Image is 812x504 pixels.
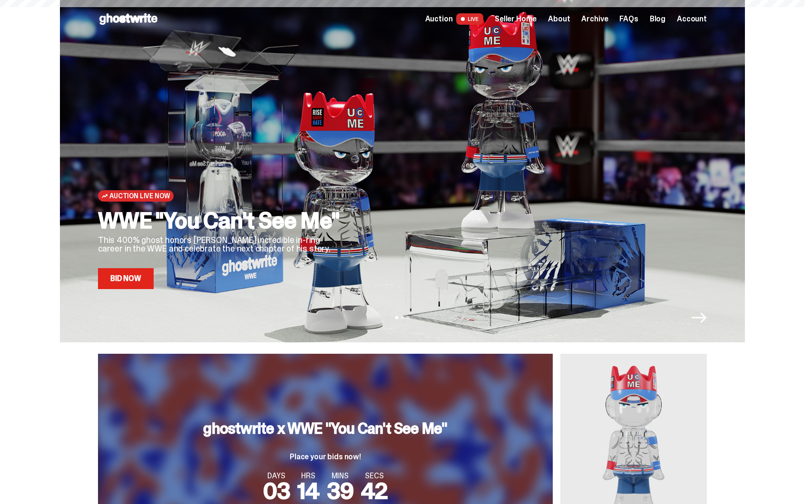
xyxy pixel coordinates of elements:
[581,15,608,23] a: Archive
[327,472,353,480] span: MINS
[203,453,447,461] p: Place your bids now!
[425,15,453,23] span: Auction
[109,192,170,200] span: Auction Live Now
[425,13,483,25] a: Auction LIVE
[98,236,345,253] p: This 400% ghost honors [PERSON_NAME] incredible in-ring career in the WWE and celebrate the next ...
[98,209,345,232] h2: WWE "You Can't See Me"
[297,472,319,480] span: HRS
[692,310,707,325] button: Next
[203,421,447,436] h3: ghostwrite x WWE "You Can't See Me"
[548,15,570,23] a: About
[456,13,483,25] span: LIVE
[677,15,707,23] a: Account
[401,316,404,319] button: View slide 2
[495,15,537,23] a: Seller Home
[395,316,398,319] button: View slide 1
[407,316,410,319] button: View slide 3
[619,15,638,23] a: FAQs
[98,268,154,289] a: Bid Now
[263,472,290,480] span: DAYS
[650,15,665,23] a: Blog
[361,472,388,480] span: SECS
